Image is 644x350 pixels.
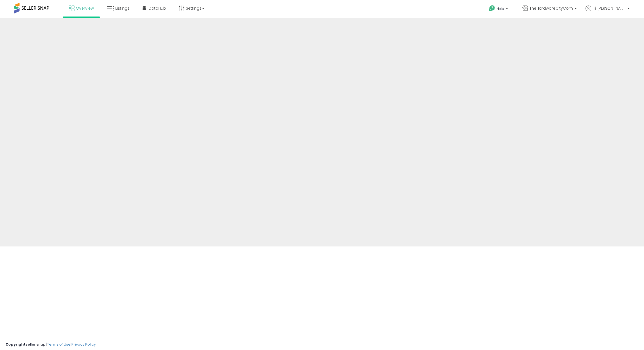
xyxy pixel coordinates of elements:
span: Hi [PERSON_NAME] [593,6,626,11]
span: Listings [115,6,130,11]
span: Overview [76,6,94,11]
a: Help [484,1,514,18]
span: TheHardwareCityCom [530,6,573,11]
span: DataHub [149,6,166,11]
a: Hi [PERSON_NAME] [586,6,630,18]
i: Get Help [488,5,495,12]
span: Help [497,6,504,11]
